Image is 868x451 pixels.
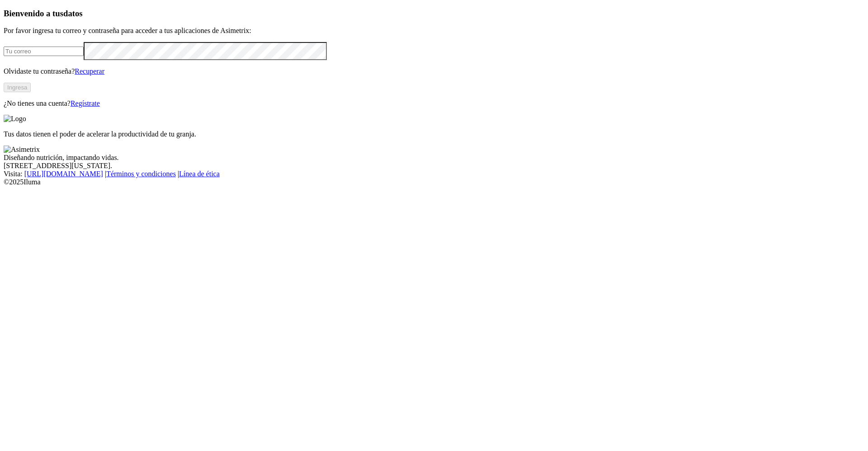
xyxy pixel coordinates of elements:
span: datos [63,9,83,18]
div: Diseñando nutrición, impactando vidas. [4,154,864,162]
img: Logo [4,115,26,123]
div: Visita : | | [4,170,864,178]
a: Recuperar [75,67,104,75]
a: Términos y condiciones [106,170,176,178]
div: [STREET_ADDRESS][US_STATE]. [4,162,864,170]
p: Tus datos tienen el poder de acelerar la productividad de tu granja. [4,130,864,138]
p: Por favor ingresa tu correo y contraseña para acceder a tus aplicaciones de Asimetrix: [4,27,864,35]
a: [URL][DOMAIN_NAME] [24,170,103,178]
img: Asimetrix [4,146,40,154]
a: Regístrate [71,99,100,107]
a: Línea de ética [179,170,220,178]
p: Olvidaste tu contraseña? [4,67,864,75]
input: Tu correo [4,47,84,56]
button: Ingresa [4,83,31,92]
h3: Bienvenido a tus [4,9,864,19]
div: © 2025 Iluma [4,178,864,186]
p: ¿No tienes una cuenta? [4,99,864,108]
